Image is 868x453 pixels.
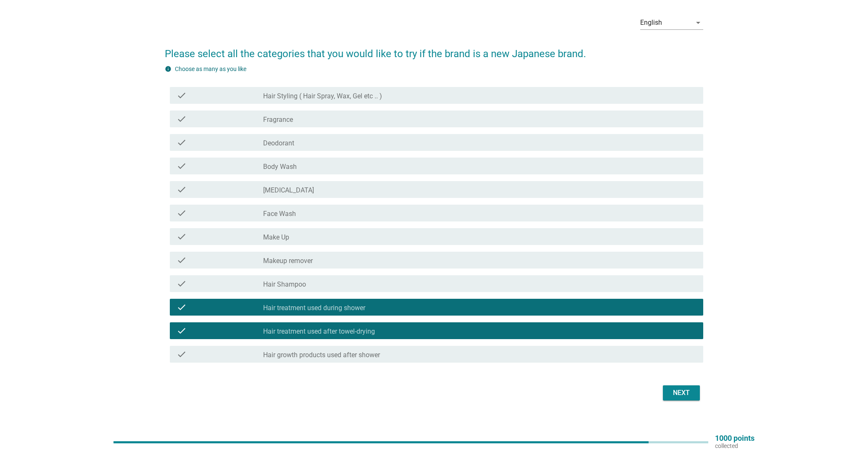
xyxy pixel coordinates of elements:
[263,116,293,124] label: Fragrance
[177,90,187,100] i: check
[177,279,187,289] i: check
[263,139,294,147] label: Deodorant
[177,349,187,359] i: check
[670,388,693,398] div: Next
[177,161,187,171] i: check
[165,66,171,72] i: info
[715,442,755,450] p: collected
[663,385,700,400] button: Next
[715,435,755,442] p: 1000 points
[693,18,703,28] i: arrow_drop_down
[263,257,313,265] label: Makeup remover
[175,66,246,72] label: Choose as many as you like
[263,92,382,100] label: Hair Styling ( Hair Spray, Wax, Gel etc .. )
[177,326,187,336] i: check
[263,186,314,195] label: [MEDICAL_DATA]
[263,280,306,289] label: Hair Shampoo
[177,302,187,312] i: check
[263,327,375,336] label: Hair treatment used after towel-drying
[263,233,289,242] label: Make Up
[263,304,365,312] label: Hair treatment used during shower
[177,137,187,147] i: check
[165,38,703,61] h2: Please select all the categories that you would like to try if the brand is a new Japanese brand.
[177,255,187,265] i: check
[263,210,296,218] label: Face Wash
[177,114,187,124] i: check
[263,351,380,359] label: Hair growth products used after shower
[640,19,662,26] div: English
[263,163,297,171] label: Body Wash
[177,232,187,242] i: check
[177,208,187,218] i: check
[177,184,187,195] i: check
